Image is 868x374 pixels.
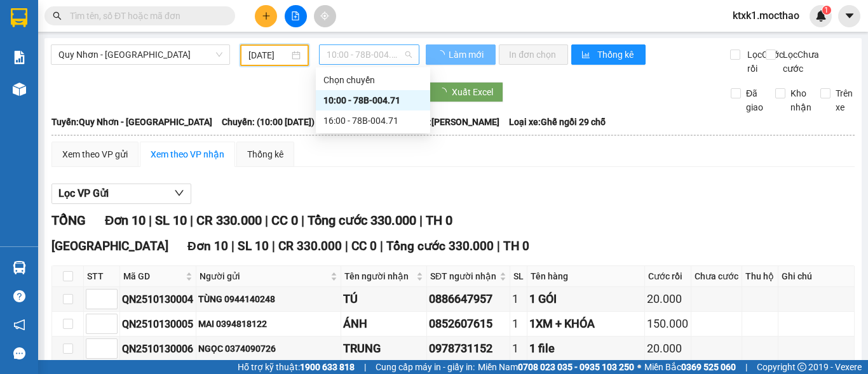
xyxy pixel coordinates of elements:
div: 10:00 - 78B-004.71 [323,93,423,107]
span: Tài xế: [PERSON_NAME] [405,115,499,129]
span: | [265,213,268,228]
span: Làm mới [449,48,485,62]
span: 1 [824,6,829,15]
div: 1 file [529,340,642,357]
div: 1 [512,340,525,357]
input: 12/10/2025 [248,48,289,62]
span: SL 10 [238,239,269,253]
span: file-add [291,11,300,20]
div: Xem theo VP gửi [62,147,128,161]
span: Tên người nhận [344,269,414,283]
img: warehouse-icon [13,83,26,96]
th: Thu hộ [742,266,778,287]
span: CR 330.000 [196,213,262,228]
div: TRUNG [343,340,424,357]
th: Chưa cước [691,266,743,287]
button: Lọc VP Gửi [51,184,191,204]
button: file-add [285,5,307,27]
td: 0978731152 [427,337,510,361]
span: notification [13,319,25,331]
div: 16:00 - 78B-004.71 [323,114,423,128]
span: TH 0 [426,213,452,228]
span: Đã giao [741,86,768,114]
span: Thống kê [597,48,635,62]
span: | [497,239,500,253]
td: QN2510130005 [120,312,196,337]
span: question-circle [13,290,25,302]
span: Lọc VP Gửi [58,185,109,201]
button: Xuất Excel [428,82,503,102]
span: Quy Nhơn - Tuy Hòa [58,45,222,64]
span: Loại xe: Ghế ngồi 29 chỗ [509,115,606,129]
span: Miền Nam [478,360,634,374]
div: NGỌC 0374090726 [198,342,339,356]
div: Xem theo VP nhận [151,147,224,161]
div: 0852607615 [429,315,508,333]
button: caret-down [838,5,860,27]
span: Lọc Cước rồi [742,48,785,76]
span: message [13,347,25,359]
td: TÚ [341,287,427,312]
span: | [231,239,234,253]
span: Tổng cước 330.000 [308,213,416,228]
td: 0852607615 [427,312,510,337]
div: 1 GÓI [529,290,642,308]
div: QN2510130005 [122,316,194,332]
div: Chọn chuyến [316,70,430,90]
span: Người gửi [200,269,328,283]
th: Cước rồi [645,266,691,287]
span: TH 0 [503,239,529,253]
span: | [745,360,747,374]
div: 150.000 [647,315,689,333]
span: Đơn 10 [105,213,146,228]
div: 20.000 [647,290,689,308]
div: 1XM + KHÓA [529,315,642,333]
span: | [345,239,348,253]
span: Tổng cước 330.000 [386,239,494,253]
button: aim [314,5,336,27]
span: loading [438,88,452,97]
img: solution-icon [13,51,26,64]
td: 0886647957 [427,287,510,312]
span: | [190,213,193,228]
span: plus [262,11,271,20]
span: TỔNG [51,213,86,228]
span: CC 0 [271,213,298,228]
span: 10:00 - 78B-004.71 [327,45,412,64]
span: Xuất Excel [452,85,493,99]
span: bar-chart [581,50,592,60]
span: caret-down [844,10,855,22]
div: ÁNH [343,315,424,333]
span: ⚪️ [637,364,641,370]
button: In đơn chọn [499,44,568,65]
div: QN2510130006 [122,341,194,357]
div: Thống kê [247,147,283,161]
span: Chuyến: (10:00 [DATE]) [222,115,315,129]
div: 1 [512,315,525,333]
strong: 1900 633 818 [300,362,355,372]
span: SL 10 [155,213,187,228]
div: Chọn chuyến [323,73,423,87]
strong: 0369 525 060 [681,362,736,372]
button: bar-chartThống kê [571,44,646,65]
td: QN2510130006 [120,337,196,361]
span: Đơn 10 [187,239,228,253]
span: CR 330.000 [278,239,342,253]
img: warehouse-icon [13,261,26,274]
img: logo-vxr [11,8,27,27]
input: Tìm tên, số ĐT hoặc mã đơn [70,9,220,23]
button: plus [255,5,277,27]
div: QN2510130004 [122,291,194,307]
span: down [174,188,184,198]
div: 1 [512,290,525,308]
span: Mã GD [123,269,183,283]
strong: 0708 023 035 - 0935 103 250 [518,362,634,372]
div: TÚ [343,290,424,308]
span: Trên xe [831,86,858,114]
div: 0978731152 [429,340,508,357]
span: | [380,239,383,253]
td: TRUNG [341,337,427,361]
th: SL [510,266,527,287]
span: | [364,360,366,374]
span: | [272,239,275,253]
